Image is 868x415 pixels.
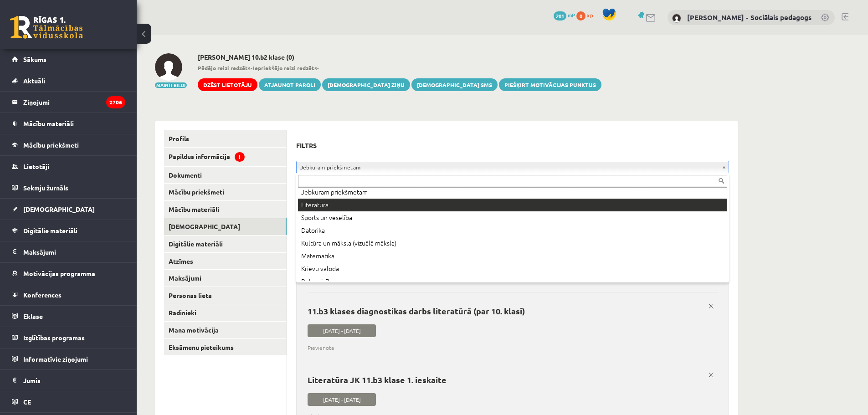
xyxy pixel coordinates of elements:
div: Kultūra un māksla (vizuālā māksla) [298,237,727,250]
div: Literatūra [298,199,727,211]
div: Sports un veselība [298,211,727,224]
div: Matemātika [298,250,727,262]
div: Jebkuram priekšmetam [298,186,727,199]
div: Datorika [298,224,727,237]
div: Krievu valoda [298,262,727,275]
div: Dabaszinības [298,275,727,288]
